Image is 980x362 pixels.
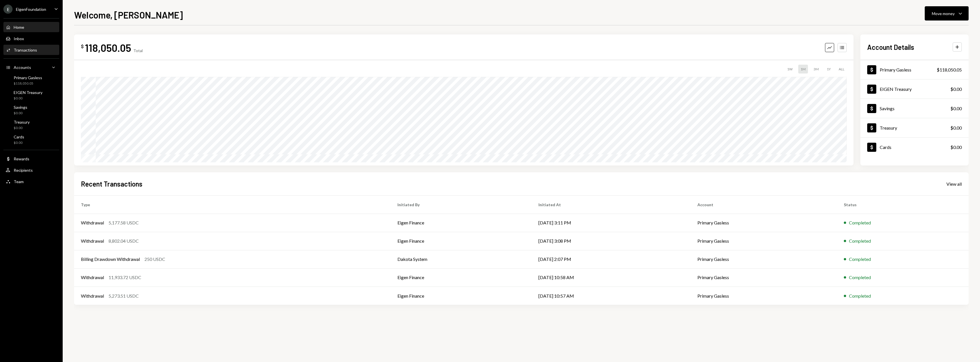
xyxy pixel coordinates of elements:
[880,106,895,111] div: Savings
[880,86,912,92] div: EIGEN Treasury
[14,179,24,184] div: Team
[74,195,391,214] th: Type
[691,214,837,232] td: Primary Gasless
[824,65,833,73] div: 1Y
[880,67,911,72] div: Primary Gasless
[3,133,59,146] a: Cards$0.00
[14,36,24,41] div: Inbox
[391,232,531,250] td: Eigen Finance
[950,105,962,112] div: $0.00
[14,140,24,145] div: $0.00
[950,144,962,151] div: $0.00
[837,195,969,214] th: Status
[532,214,691,232] td: [DATE] 3:11 PM
[14,105,27,110] div: Savings
[81,274,104,281] div: Withdrawal
[81,238,104,244] div: Withdrawal
[14,96,42,101] div: $0.00
[109,274,141,281] div: 11,933.72 USDC
[532,250,691,268] td: [DATE] 2:07 PM
[3,45,59,55] a: Transactions
[946,181,962,187] a: View all
[14,75,42,80] div: Primary Gasless
[849,238,871,244] div: Completed
[3,33,59,44] a: Inbox
[3,103,59,117] a: Savings$0.00
[81,293,104,299] div: Withdrawal
[3,22,59,32] a: Home
[532,232,691,250] td: [DATE] 3:08 PM
[3,88,59,102] a: EIGEN Treasury$0.00
[532,268,691,287] td: [DATE] 10:58 AM
[798,65,808,73] div: 1M
[860,79,969,99] a: EIGEN Treasury$0.00
[691,195,837,214] th: Account
[81,256,140,263] div: Billing Drawdown Withdrawal
[849,293,871,299] div: Completed
[81,219,104,226] div: Withdrawal
[691,232,837,250] td: Primary Gasless
[532,195,691,214] th: Initiated At
[74,9,183,21] h1: Welcome, [PERSON_NAME]
[14,65,31,70] div: Accounts
[950,86,962,93] div: $0.00
[691,250,837,268] td: Primary Gasless
[932,11,955,17] div: Move money
[391,268,531,287] td: Eigen Finance
[14,126,30,130] div: $0.00
[836,65,847,73] div: ALL
[860,99,969,118] a: Savings$0.00
[849,219,871,226] div: Completed
[133,48,143,53] div: Total
[14,25,24,30] div: Home
[849,256,871,263] div: Completed
[691,268,837,287] td: Primary Gasless
[946,181,962,187] div: View all
[14,120,30,124] div: Treasury
[144,256,165,263] div: 250 USDC
[880,125,897,130] div: Treasury
[3,62,59,72] a: Accounts
[109,238,139,244] div: 8,802.04 USDC
[785,65,795,73] div: 1W
[14,111,27,116] div: $0.00
[925,6,969,21] button: Move money
[937,66,962,73] div: $118,050.05
[532,287,691,305] td: [DATE] 10:57 AM
[14,156,29,161] div: Rewards
[85,41,131,54] div: 118,050.05
[860,118,969,137] a: Treasury$0.00
[3,154,59,164] a: Rewards
[81,44,84,49] div: $
[860,138,969,157] a: Cards$0.00
[81,179,142,189] h2: Recent Transactions
[880,144,891,150] div: Cards
[391,287,531,305] td: Eigen Finance
[860,60,969,79] a: Primary Gasless$118,050.05
[391,250,531,268] td: Dakota System
[950,124,962,131] div: $0.00
[14,90,42,95] div: EIGEN Treasury
[14,168,33,173] div: Recipients
[3,176,59,187] a: Team
[849,274,871,281] div: Completed
[3,118,59,132] a: Treasury$0.00
[391,195,531,214] th: Initiated By
[14,134,24,139] div: Cards
[867,42,914,52] h2: Account Details
[109,293,139,299] div: 5,273.51 USDC
[3,5,13,14] div: E
[16,7,46,12] div: EigenFoundation
[811,65,821,73] div: 3M
[3,73,59,87] a: Primary Gasless$118,050.05
[14,81,42,86] div: $118,050.05
[391,214,531,232] td: Eigen Finance
[3,165,59,175] a: Recipients
[691,287,837,305] td: Primary Gasless
[109,219,139,226] div: 5,177.58 USDC
[14,48,37,52] div: Transactions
